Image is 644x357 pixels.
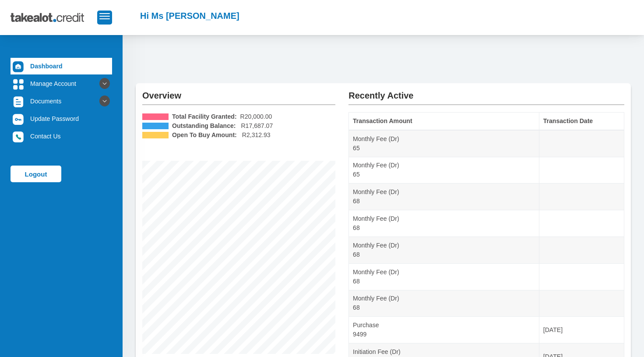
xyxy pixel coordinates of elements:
td: Purchase 9499 [349,317,539,343]
td: Monthly Fee (Dr) 68 [349,210,539,237]
span: R20,000.00 [240,112,272,121]
b: Total Facility Granted: [172,112,237,121]
span: R2,312.93 [242,131,271,140]
a: Dashboard [11,58,112,74]
b: Outstanding Balance: [172,121,236,131]
a: Manage Account [11,75,112,92]
a: Documents [11,93,112,110]
img: takealot_credit_logo.svg [11,7,97,28]
span: R17,687.07 [241,121,273,131]
a: Update Password [11,110,112,127]
td: Monthly Fee (Dr) 68 [349,263,539,290]
td: Monthly Fee (Dr) 65 [349,130,539,157]
h2: Overview [142,83,335,101]
th: Transaction Amount [349,113,539,130]
td: Monthly Fee (Dr) 68 [349,290,539,317]
a: Logout [11,166,61,182]
td: Monthly Fee (Dr) 65 [349,157,539,184]
td: Monthly Fee (Dr) 68 [349,237,539,263]
b: Open To Buy Amount: [172,131,237,140]
h2: Hi Ms [PERSON_NAME] [140,11,239,21]
td: Monthly Fee (Dr) 68 [349,184,539,210]
h2: Recently Active [348,83,624,101]
th: Transaction Date [539,113,624,130]
td: [DATE] [539,317,624,343]
a: Contact Us [11,128,112,145]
